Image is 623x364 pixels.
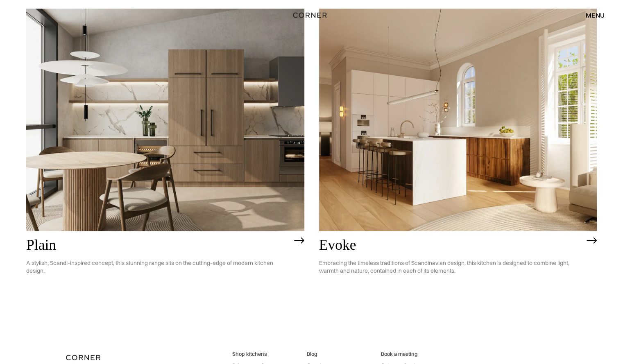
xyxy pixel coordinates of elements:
a: EvokeEmbracing the timeless traditions of Scandinavian design, this kitchen is designed to combin... [319,9,597,332]
a: PlainA stylish, Scandi-inspired concept, this stunning range sits on the cutting-edge of modern k... [26,9,304,332]
p: A stylish, Scandi-inspired concept, this stunning range sits on the cutting-edge of modern kitche... [26,253,290,281]
a: Shop kitchens [232,350,278,358]
h2: Plain [26,237,290,253]
a: Blog [306,350,356,358]
a: home [284,10,339,20]
h2: Evoke [319,237,583,253]
a: Book a meeting [381,350,418,358]
p: Embracing the timeless traditions of Scandinavian design, this kitchen is designed to combine lig... [319,253,583,281]
div: menu [578,8,605,22]
div: menu [586,12,605,18]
